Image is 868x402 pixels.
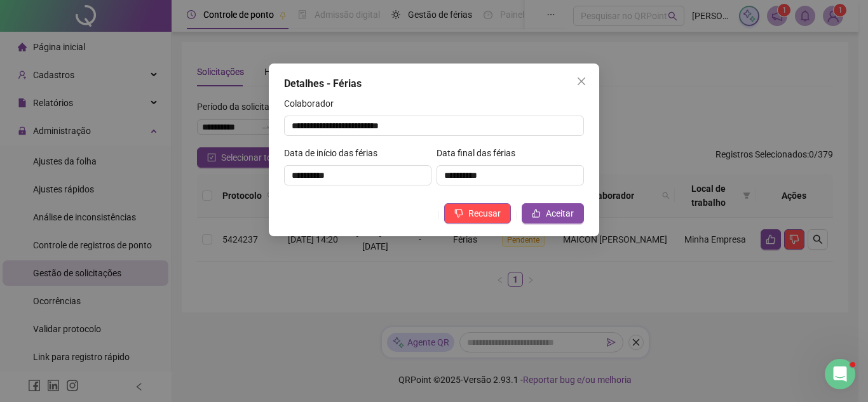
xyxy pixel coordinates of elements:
[284,97,342,111] label: Colaborador
[454,209,463,218] span: dislike
[468,206,501,220] span: Recusar
[825,359,855,389] iframe: Intercom live chat
[284,146,386,160] label: Data de início das férias
[576,76,587,86] span: close
[437,146,524,160] label: Data final das férias
[532,209,541,218] span: like
[522,203,584,224] button: Aceitar
[571,71,592,91] button: Close
[546,206,574,220] span: Aceitar
[444,203,511,224] button: Recusar
[284,76,584,91] div: Detalhes - Férias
